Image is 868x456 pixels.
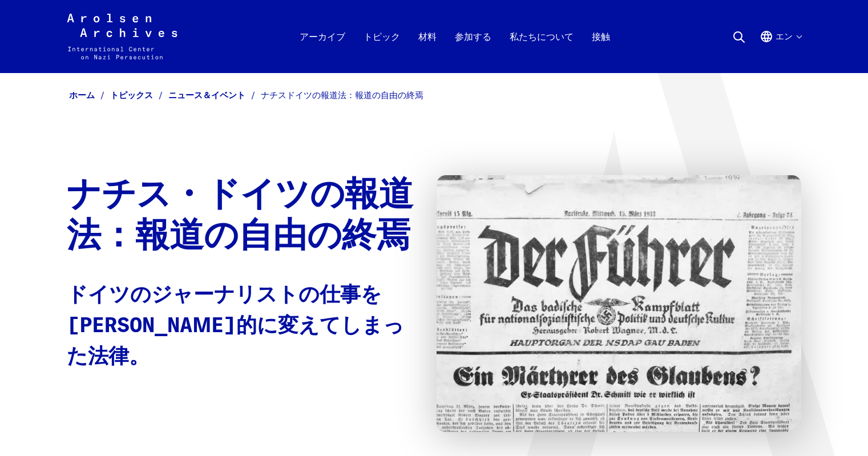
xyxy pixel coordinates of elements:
[67,179,413,254] font: ナチス・ドイツの報道法：報道の自由の終焉
[261,90,423,100] font: ナチスドイツの報道法：報道の自由の終焉
[418,31,437,42] font: 材料
[510,31,574,42] font: 私たちについて
[110,90,168,100] a: トピックス
[69,90,95,100] font: ホーム
[67,285,404,368] font: ドイツのジャーナリストの仕事を[PERSON_NAME]的に変えてしまった法律。
[168,90,261,100] a: ニュース＆イベント
[67,87,802,104] nav: パンくず
[110,90,153,100] font: トピックス
[69,90,110,100] a: ホーム
[446,27,500,73] a: 参加する
[354,27,409,73] a: トピック
[168,90,245,100] font: ニュース＆イベント
[364,31,400,42] font: トピック
[592,31,610,42] font: 接触
[583,27,619,73] a: 接触
[409,27,446,73] a: 材料
[290,27,354,73] a: アーカイブ
[300,31,345,42] font: アーカイブ
[290,14,619,59] nav: 主要な
[500,27,583,73] a: 私たちについて
[760,30,801,71] button: 英語、言語選択
[776,31,793,42] font: エン
[455,31,491,42] font: 参加する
